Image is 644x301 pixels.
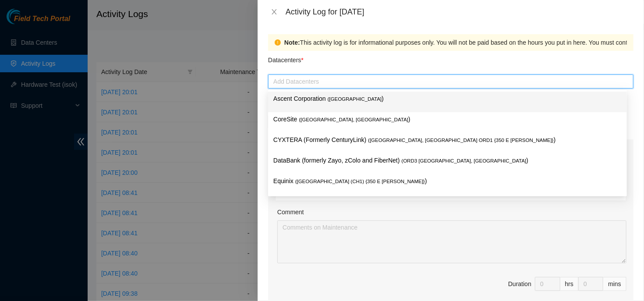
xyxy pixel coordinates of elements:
span: ( [GEOGRAPHIC_DATA], [GEOGRAPHIC_DATA] [299,117,408,122]
span: ( [GEOGRAPHIC_DATA] [328,96,382,102]
button: Close [268,8,280,16]
p: CoreSite ) [273,114,622,124]
span: close [271,8,278,15]
textarea: Comment [277,220,626,263]
p: Ascent Corporation ) [273,94,622,104]
div: mins [603,277,626,291]
div: hrs [560,277,579,291]
span: ( [GEOGRAPHIC_DATA] (CH1) {350 E [PERSON_NAME]} [295,179,425,184]
span: ( ORD3 [GEOGRAPHIC_DATA], [GEOGRAPHIC_DATA] [402,158,527,163]
p: DataBank (formerly Zayo, zColo and FiberNet) ) [273,156,622,166]
span: ( [GEOGRAPHIC_DATA], [GEOGRAPHIC_DATA] ORD1 {350 E [PERSON_NAME]} [368,138,554,143]
p: Equinix ) [273,176,622,186]
span: exclamation-circle [275,39,281,46]
div: Activity Log for [DATE] [286,7,633,17]
p: CYXTERA (Formerly CenturyLink) ) [273,135,622,145]
label: Comment [277,207,304,217]
p: Datacenters [268,51,304,65]
strong: Note: [284,38,300,47]
div: Duration [508,279,531,289]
